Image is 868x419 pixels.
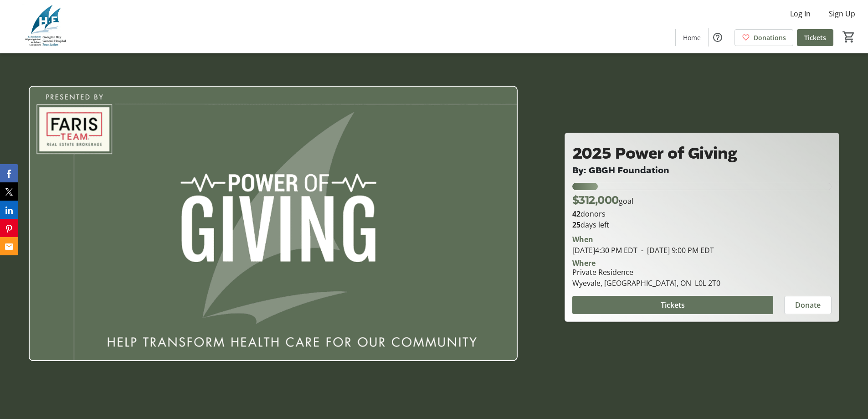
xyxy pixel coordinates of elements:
[572,164,669,176] span: By: GBGH Foundation
[572,142,737,165] span: 2025 Power of Giving
[572,183,832,190] div: 9.903846153846153% of fundraising goal reached
[572,267,720,278] div: Private Residence
[572,220,580,230] span: 25
[29,86,518,361] img: Campaign CTA Media Photo
[572,208,832,219] p: donors
[784,296,832,314] button: Donate
[795,300,821,310] span: Donate
[572,259,596,267] div: Where
[734,29,793,46] a: Donations
[572,245,637,255] span: [DATE] 4:30 PM EDT
[572,278,720,289] div: Wyevale, [GEOGRAPHIC_DATA], ON L0L 2T0
[572,193,619,207] span: $312,000
[797,29,833,46] a: Tickets
[829,8,855,19] span: Sign Up
[572,296,773,314] button: Tickets
[804,33,826,42] span: Tickets
[572,234,593,245] div: When
[822,6,863,21] button: Sign Up
[5,4,87,49] img: Georgian Bay General Hospital Foundation's Logo
[709,28,727,47] button: Help
[683,33,701,42] span: Home
[637,245,714,255] span: [DATE] 9:00 PM EDT
[572,192,633,208] p: goal
[841,29,857,45] button: Cart
[637,245,647,255] span: -
[661,300,685,310] span: Tickets
[572,219,832,230] p: days left
[754,33,786,42] span: Donations
[572,209,580,219] b: 42
[783,6,818,21] button: Log In
[790,8,811,19] span: Log In
[676,29,708,46] a: Home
